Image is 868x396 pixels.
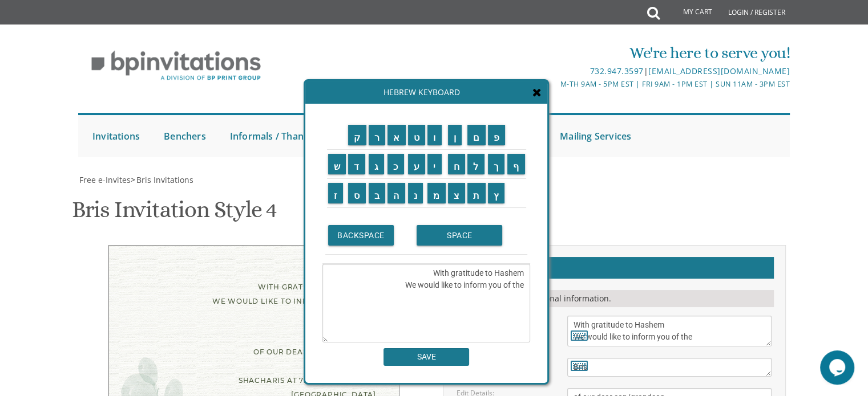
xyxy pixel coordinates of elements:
[136,174,193,185] span: Bris Invitations
[408,183,423,203] input: נ
[78,42,274,89] img: BP Invitation Loft
[161,115,209,157] a: Benchers
[590,66,643,76] a: 732.947.3597
[348,154,365,174] input: ד
[369,154,385,174] input: ג
[387,183,405,203] input: ה
[328,183,344,203] input: ז
[408,154,426,174] input: ע
[659,1,720,24] a: My Cart
[316,78,790,90] div: M-Th 9am - 5pm EST | Fri 9am - 1pm EST | Sun 11am - 3pm EST
[328,154,346,174] input: ש
[427,125,442,145] input: ו
[417,225,502,246] input: SPACE
[427,154,442,174] input: י
[408,125,426,145] input: ט
[227,115,359,157] a: Informals / Thank You Cards
[488,125,506,145] input: פ
[467,154,485,174] input: ל
[648,66,790,76] a: [EMAIL_ADDRESS][DOMAIN_NAME]
[488,183,505,203] input: ץ
[387,125,406,145] input: א
[305,81,547,104] div: Hebrew Keyboard
[79,174,131,185] span: Free e-Invites
[507,154,525,174] input: ף
[369,125,386,145] input: ר
[448,154,466,174] input: ח
[383,348,469,366] input: SAVE
[448,183,466,203] input: צ
[369,183,386,203] input: ב
[448,125,462,145] input: ן
[316,42,790,64] div: We're here to serve you!
[467,125,486,145] input: ם
[820,350,857,385] iframe: chat widget
[557,115,634,157] a: Mailing Services
[132,280,376,308] div: With gratitude to Hashem We would like to inform you of the
[567,316,772,346] textarea: With gratitude to Hashem We would like to inform you of the
[328,225,394,246] input: BACKSPACE
[387,154,404,174] input: כ
[427,183,446,203] input: מ
[455,257,774,279] h2: Customizations
[348,183,366,203] input: ס
[348,125,366,145] input: ק
[90,115,143,157] a: Invitations
[72,197,277,231] h1: Bris Invitation Style 4
[467,183,486,203] input: ת
[567,358,772,377] textarea: Bris
[131,174,193,185] span: >
[135,174,193,185] a: Bris Invitations
[316,64,790,78] div: |
[488,154,505,174] input: ך
[455,290,774,307] div: Please fill in your personal information.
[78,174,131,185] a: Free e-Invites
[132,319,376,333] div: Bris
